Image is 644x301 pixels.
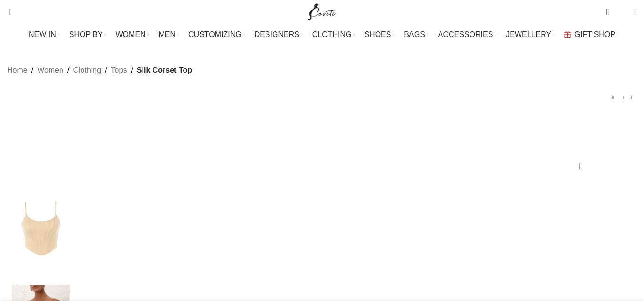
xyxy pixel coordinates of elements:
[619,10,626,17] span: 0
[617,2,626,21] div: My Wishlist
[506,25,554,44] a: JEWELLERY
[137,64,192,77] span: Silk Corset Top
[312,25,355,44] a: CLOTHING
[627,93,637,102] a: Next product
[29,30,56,39] span: NEW IN
[7,64,192,77] nav: Breadcrumb
[188,30,242,39] span: CUSTOMIZING
[404,30,425,39] span: BAGS
[438,25,497,44] a: ACCESSORIES
[12,176,70,280] img: Zimmermann dress
[111,64,127,77] a: Tops
[116,25,149,44] a: WOMEN
[574,30,615,39] span: GIFT SHOP
[188,25,245,44] a: CUSTOMIZING
[159,30,176,39] span: MEN
[306,7,338,15] a: Site logo
[2,2,12,21] a: Search
[37,64,63,77] a: Women
[312,30,352,39] span: CLOTHING
[2,25,642,44] div: Main navigation
[69,30,103,39] span: SHOP BY
[364,30,391,39] span: SHOES
[69,25,106,44] a: SHOP BY
[255,25,303,44] a: DESIGNERS
[438,30,493,39] span: ACCESSORIES
[159,25,179,44] a: MEN
[601,2,614,21] a: 0
[404,25,428,44] a: BAGS
[116,30,146,39] span: WOMEN
[564,25,615,44] a: GIFT SHOP
[607,5,614,12] span: 0
[29,25,60,44] a: NEW IN
[73,64,101,77] a: Clothing
[564,31,571,38] img: GiftBag
[608,93,618,102] a: Previous product
[506,30,551,39] span: JEWELLERY
[7,64,28,77] a: Home
[364,25,394,44] a: SHOES
[255,30,299,39] span: DESIGNERS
